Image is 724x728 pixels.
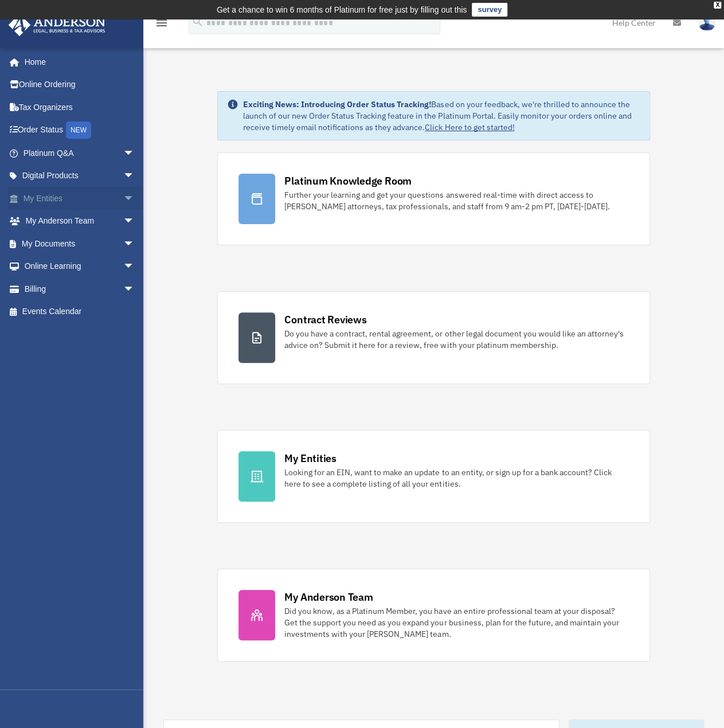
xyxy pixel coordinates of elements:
i: menu [155,16,169,30]
span: arrow_drop_down [123,255,146,279]
a: Digital Productsarrow_drop_down [8,165,152,187]
img: Anderson Advisors Platinum Portal [5,14,109,36]
div: Platinum Knowledge Room [284,174,412,188]
div: NEW [66,122,91,139]
a: My Documentsarrow_drop_down [8,232,152,255]
div: Further your learning and get your questions answered real-time with direct access to [PERSON_NAM... [284,189,628,212]
a: Platinum Q&Aarrow_drop_down [8,142,152,165]
div: My Anderson Team [284,590,373,604]
a: Home [8,50,146,73]
a: Contract Reviews Do you have a contract, rental agreement, or other legal document you would like... [217,291,649,384]
a: Tax Organizers [8,96,152,119]
div: Get a chance to win 6 months of Platinum for free just by filling out this [217,3,467,17]
a: Online Learningarrow_drop_down [8,255,152,278]
span: arrow_drop_down [123,187,146,210]
span: arrow_drop_down [123,165,146,188]
strong: Exciting News: Introducing Order Status Tracking! [243,99,431,109]
a: Platinum Knowledge Room Further your learning and get your questions answered real-time with dire... [217,152,649,245]
a: menu [155,20,169,30]
span: arrow_drop_down [123,277,146,301]
div: Do you have a contract, rental agreement, or other legal document you would like an attorney's ad... [284,328,628,351]
a: Billingarrow_drop_down [8,277,152,300]
i: search [191,15,204,28]
img: User Pic [698,14,715,31]
a: My Entitiesarrow_drop_down [8,187,152,210]
span: arrow_drop_down [123,142,146,165]
a: Online Ordering [8,73,152,96]
div: Looking for an EIN, want to make an update to an entity, or sign up for a bank account? Click her... [284,467,628,490]
a: My Anderson Team Did you know, as a Platinum Member, you have an entire professional team at your... [217,569,649,662]
div: My Entities [284,451,336,465]
span: arrow_drop_down [123,232,146,256]
a: My Entities Looking for an EIN, want to make an update to an entity, or sign up for a bank accoun... [217,430,649,523]
div: Contract Reviews [284,312,366,327]
a: Events Calendar [8,300,152,323]
span: arrow_drop_down [123,210,146,233]
a: Order StatusNEW [8,119,152,142]
div: Based on your feedback, we're thrilled to announce the launch of our new Order Status Tracking fe... [243,99,640,133]
a: survey [472,3,507,17]
a: My Anderson Teamarrow_drop_down [8,210,152,233]
div: close [714,2,721,9]
div: Did you know, as a Platinum Member, you have an entire professional team at your disposal? Get th... [284,605,628,640]
a: Click Here to get started! [425,122,514,132]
